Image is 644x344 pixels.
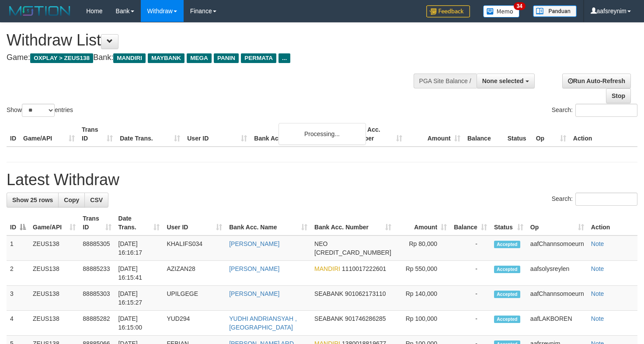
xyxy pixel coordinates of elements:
[184,122,251,147] th: User ID
[345,290,386,297] span: Copy 901062173110 to clipboard
[163,211,226,235] th: User ID: activate to sort column ascending
[514,2,526,10] span: 34
[229,265,279,272] a: [PERSON_NAME]
[163,235,226,261] td: KHALIFS034
[395,211,450,235] th: Amount: activate to sort column ascending
[229,290,279,297] a: [PERSON_NAME]
[79,235,115,261] td: 88885305
[115,311,164,336] td: [DATE] 16:15:00
[29,286,79,311] td: ZEUS138
[229,240,279,247] a: [PERSON_NAME]
[406,122,464,147] th: Amount
[450,286,491,311] td: -
[116,122,184,147] th: Date Trans.
[113,53,146,63] span: MANDIRI
[229,315,297,331] a: YUDHI ANDRIANSYAH , [GEOGRAPHIC_DATA]
[20,122,78,147] th: Game/API
[163,261,226,286] td: AZIZAN28
[494,291,520,298] span: Accepted
[527,261,588,286] td: aafsolysreylen
[115,235,164,261] td: [DATE] 16:16:17
[570,122,637,147] th: Action
[29,211,79,235] th: Game/API: activate to sort column ascending
[226,211,311,235] th: Bank Acc. Name: activate to sort column ascending
[84,193,108,207] a: CSV
[30,53,93,63] span: OXPLAY > ZEUS138
[395,261,450,286] td: Rp 550,000
[7,235,29,261] td: 1
[78,122,116,147] th: Trans ID
[278,53,290,63] span: ...
[79,261,115,286] td: 88885233
[7,171,637,189] h1: Latest Withdraw
[163,286,226,311] td: UPILGEGE
[414,74,477,88] div: PGA Site Balance /
[588,211,637,235] th: Action
[29,311,79,336] td: ZEUS138
[7,122,20,147] th: ID
[7,193,59,207] a: Show 25 rows
[7,32,421,49] h1: Withdraw List
[22,104,55,117] select: Showentries
[314,315,343,322] span: SEABANK
[477,74,535,88] button: None selected
[7,104,73,117] label: Show entries
[64,197,79,204] span: Copy
[395,286,450,311] td: Rp 140,000
[491,211,527,235] th: Status: activate to sort column ascending
[214,53,239,63] span: PANIN
[494,316,520,323] span: Accepted
[562,74,631,88] a: Run Auto-Refresh
[187,53,212,63] span: MEGA
[552,193,637,206] label: Search:
[527,286,588,311] td: aafChannsomoeurn
[311,211,395,235] th: Bank Acc. Number: activate to sort column ascending
[314,240,327,247] span: NEO
[241,53,276,63] span: PERMATA
[575,104,637,117] input: Search:
[7,53,421,62] h4: Game: Bank:
[347,122,405,147] th: Bank Acc. Number
[527,211,588,235] th: Op: activate to sort column ascending
[450,311,491,336] td: -
[450,211,491,235] th: Balance: activate to sort column ascending
[314,249,391,256] span: Copy 5859459221945263 to clipboard
[426,5,470,18] img: Feedback.jpg
[552,104,637,117] label: Search:
[251,122,347,147] th: Bank Acc. Name
[591,265,604,272] a: Note
[450,235,491,261] td: -
[58,193,85,207] a: Copy
[591,315,604,322] a: Note
[7,4,73,18] img: MOTION_logo.png
[115,211,164,235] th: Date Trans.: activate to sort column ascending
[7,211,29,235] th: ID: activate to sort column descending
[314,290,343,297] span: SEABANK
[464,122,504,147] th: Balance
[7,286,29,311] td: 3
[7,311,29,336] td: 4
[29,235,79,261] td: ZEUS138
[278,123,366,145] div: Processing...
[342,265,386,272] span: Copy 1110017222601 to clipboard
[314,265,340,272] span: MANDIRI
[527,235,588,261] td: aafChannsomoeurn
[345,315,386,322] span: Copy 901746286285 to clipboard
[483,5,520,18] img: Button%20Memo.svg
[395,235,450,261] td: Rp 80,000
[148,53,184,63] span: MAYBANK
[90,197,103,204] span: CSV
[533,5,577,17] img: panduan.png
[504,122,533,147] th: Status
[494,266,520,273] span: Accepted
[494,241,520,248] span: Accepted
[450,261,491,286] td: -
[7,261,29,286] td: 2
[482,77,524,84] span: None selected
[79,311,115,336] td: 88885282
[29,261,79,286] td: ZEUS138
[527,311,588,336] td: aafLAKBOREN
[79,286,115,311] td: 88885303
[591,240,604,247] a: Note
[12,197,53,204] span: Show 25 rows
